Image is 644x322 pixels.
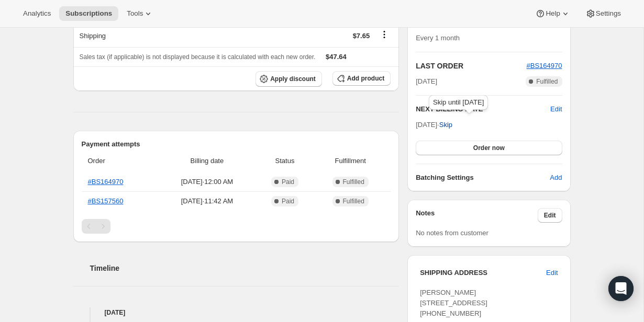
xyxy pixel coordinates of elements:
span: [DATE] · [416,121,452,129]
nav: Pagination [82,219,391,234]
span: [PERSON_NAME] [STREET_ADDRESS] [PHONE_NUMBER] [420,289,487,317]
span: Edit [544,211,556,220]
a: #BS164970 [88,178,124,186]
span: $7.65 [353,32,370,40]
h6: Batching Settings [416,172,550,183]
span: Subscriptions [65,9,112,18]
span: [DATE] · 11:42 AM [161,196,253,206]
span: Settings [596,9,621,18]
span: Sales tax (if applicable) is not displayed because it is calculated with each new order. [80,53,316,61]
button: Edit [540,264,564,281]
span: Tools [127,9,143,18]
th: Order [82,149,158,172]
span: [DATE] [416,76,437,87]
span: Edit [546,268,558,278]
a: #BS157560 [88,197,124,205]
button: Skip [433,117,459,133]
h2: Payment attempts [82,139,391,149]
button: Edit [538,208,562,223]
button: Settings [579,6,627,21]
span: Add [550,172,562,183]
div: Open Intercom Messenger [608,276,634,301]
span: Skip [439,120,452,130]
button: Analytics [17,6,57,21]
span: Paid [282,197,294,205]
button: Edit [550,104,562,114]
span: Help [546,9,560,18]
button: Apply discount [256,71,322,87]
h4: [DATE] [73,307,399,318]
span: Billing date [161,156,253,166]
h3: SHIPPING ADDRESS [420,268,546,278]
button: Subscriptions [59,6,118,21]
span: Fulfilled [343,178,364,186]
h2: Timeline [90,263,399,273]
span: Apply discount [270,75,316,83]
span: Add product [347,74,384,83]
button: Shipping actions [376,29,393,40]
span: Paid [282,178,294,186]
button: Order now [416,141,562,155]
button: Help [529,6,576,21]
span: Status [260,156,310,166]
h3: Notes [416,208,538,223]
button: Add [543,169,568,186]
th: Shipping [73,24,266,47]
button: #BS164970 [527,61,562,71]
h2: NEXT BILLING DATE [416,104,550,114]
span: Analytics [23,9,51,18]
span: $47.64 [326,53,347,61]
span: Fulfilled [343,197,364,205]
span: Fulfillment [316,156,384,166]
span: Order now [473,144,505,152]
button: Add product [332,71,391,86]
span: Every 1 month [416,34,460,42]
h2: LAST ORDER [416,61,526,71]
span: [DATE] · 12:00 AM [161,177,253,187]
span: No notes from customer [416,229,488,237]
span: Fulfilled [536,77,558,86]
button: Tools [120,6,160,21]
a: #BS164970 [527,62,562,70]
